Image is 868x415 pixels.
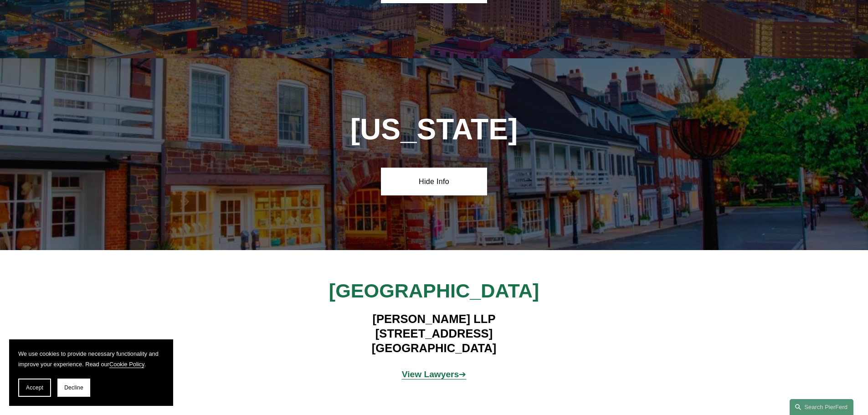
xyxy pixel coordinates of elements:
[18,379,51,397] button: Accept
[402,369,467,379] a: View Lawyers➔
[64,384,83,391] span: Decline
[301,312,567,356] h4: [PERSON_NAME] LLP [STREET_ADDRESS] [GEOGRAPHIC_DATA]
[402,369,459,379] strong: View Lawyers
[329,280,539,302] span: [GEOGRAPHIC_DATA]
[402,369,467,379] span: ➔
[26,384,43,391] span: Accept
[790,399,853,415] a: Search this site
[57,379,90,397] button: Decline
[381,168,487,195] a: Hide Info
[109,361,144,368] a: Cookie Policy
[301,113,567,146] h1: [US_STATE]
[9,339,173,406] section: Cookie banner
[18,348,164,369] p: We use cookies to provide necessary functionality and improve your experience. Read our .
